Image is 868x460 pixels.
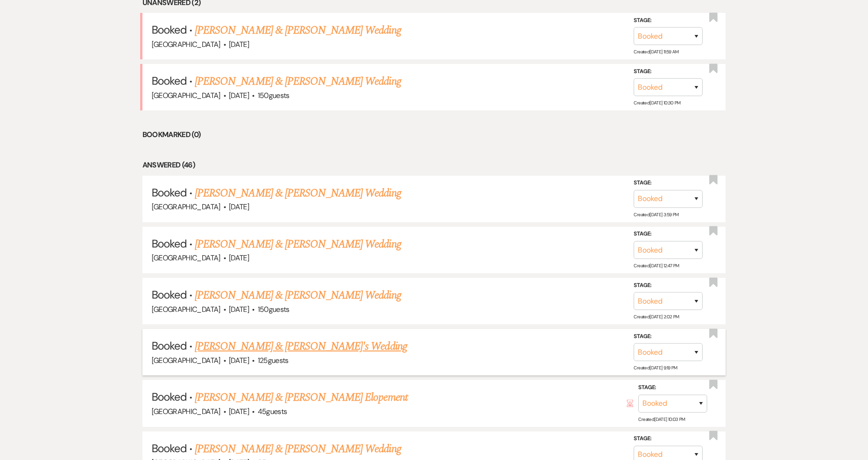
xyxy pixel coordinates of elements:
span: [GEOGRAPHIC_DATA] [152,356,221,365]
span: Booked [152,339,187,353]
span: [GEOGRAPHIC_DATA] [152,202,221,212]
label: Stage: [634,281,703,291]
label: Stage: [634,229,703,239]
span: 45 guests [258,407,287,416]
span: [DATE] [229,407,249,416]
span: [GEOGRAPHIC_DATA] [152,91,221,100]
a: [PERSON_NAME] & [PERSON_NAME] Wedding [195,73,401,90]
span: Created: [DATE] 11:59 AM [634,49,678,55]
span: 125 guests [258,356,289,365]
span: Booked [152,441,187,455]
label: Stage: [634,332,703,342]
a: [PERSON_NAME] & [PERSON_NAME] Wedding [195,441,401,457]
label: Stage: [634,178,703,188]
span: [DATE] [229,202,249,212]
label: Stage: [634,434,703,444]
span: [GEOGRAPHIC_DATA] [152,40,221,49]
a: [PERSON_NAME] & [PERSON_NAME]'s Wedding [195,338,407,355]
span: Booked [152,23,187,37]
span: [DATE] [229,305,249,314]
a: [PERSON_NAME] & [PERSON_NAME] Wedding [195,236,401,253]
span: Created: [DATE] 10:30 PM [634,100,680,106]
span: Created: [DATE] 12:47 PM [634,263,679,269]
span: [DATE] [229,40,249,49]
span: Created: [DATE] 9:19 PM [634,365,677,371]
span: Booked [152,236,187,251]
span: Created: [DATE] 10:03 PM [638,416,685,422]
span: [GEOGRAPHIC_DATA] [152,305,221,314]
span: Booked [152,74,187,88]
span: Booked [152,185,187,200]
li: Bookmarked (0) [142,129,726,141]
span: Booked [152,287,187,302]
span: Booked [152,390,187,404]
span: Created: [DATE] 3:59 PM [634,212,678,218]
span: 150 guests [258,91,289,100]
a: [PERSON_NAME] & [PERSON_NAME] Wedding [195,22,401,39]
span: Created: [DATE] 2:02 PM [634,314,679,320]
span: [DATE] [229,91,249,100]
span: [GEOGRAPHIC_DATA] [152,407,221,416]
span: [GEOGRAPHIC_DATA] [152,253,221,263]
li: Answered (46) [142,159,726,171]
label: Stage: [638,383,707,393]
label: Stage: [634,67,703,77]
a: [PERSON_NAME] & [PERSON_NAME] Elopement [195,389,408,406]
a: [PERSON_NAME] & [PERSON_NAME] Wedding [195,287,401,304]
span: [DATE] [229,253,249,263]
span: [DATE] [229,356,249,365]
label: Stage: [634,16,703,26]
span: 150 guests [258,305,289,314]
a: [PERSON_NAME] & [PERSON_NAME] Wedding [195,185,401,201]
